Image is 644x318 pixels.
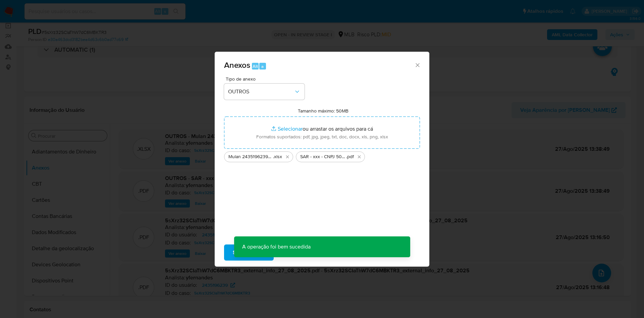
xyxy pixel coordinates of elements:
[233,245,265,260] span: Subir arquivo
[228,88,294,95] span: OUTROS
[253,63,258,70] span: Alt
[298,108,348,114] label: Tamanho máximo: 50MB
[224,59,250,71] span: Anexos
[261,63,264,70] span: a
[273,153,282,160] span: .xlsx
[226,77,306,81] span: Tipo de anexo
[224,244,274,261] button: Subir arquivo
[285,245,307,260] span: Cancelar
[346,153,354,160] span: .pdf
[300,153,346,160] span: SAR - xxx - CNPJ 50903718000166 - 50.903.718 [PERSON_NAME]
[224,149,420,162] ul: Arquivos selecionados
[224,84,305,100] button: OUTROS
[283,153,291,161] button: Excluir Mulan 2435196239_2025_08_27_07_47_11.xlsx
[234,236,319,257] p: A operação foi bem sucedida
[355,153,363,161] button: Excluir SAR - xxx - CNPJ 50903718000166 - 50.903.718 ALEF MATEUS ANJOS FILHO.pdf
[414,62,420,68] button: Fechar
[228,153,273,160] span: Mulan 2435196239_2025_08_27_07_47_11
